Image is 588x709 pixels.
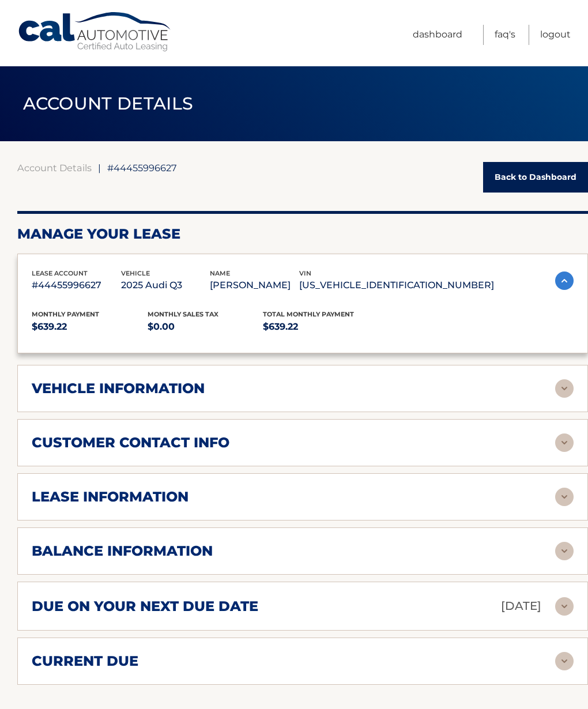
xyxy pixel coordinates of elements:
h2: current due [32,653,138,670]
a: Dashboard [413,25,462,45]
p: $639.22 [263,319,379,335]
p: [US_VEHICLE_IDENTIFICATION_NUMBER] [299,277,494,293]
h2: balance information [32,542,213,560]
p: $639.22 [32,319,148,335]
img: accordion-rest.svg [555,542,574,560]
img: accordion-rest.svg [555,488,574,506]
span: name [210,269,230,277]
p: 2025 Audi Q3 [121,277,210,293]
img: accordion-rest.svg [555,597,574,616]
img: accordion-active.svg [555,271,574,290]
h2: Manage Your Lease [17,225,588,243]
span: Monthly sales Tax [148,310,218,318]
h2: lease information [32,488,189,506]
img: accordion-rest.svg [555,379,574,398]
img: accordion-rest.svg [555,652,574,670]
span: Monthly Payment [32,310,99,318]
a: Back to Dashboard [483,162,588,193]
h2: due on your next due date [32,598,258,615]
a: Account Details [17,162,92,174]
a: Logout [540,25,571,45]
span: vin [299,269,311,277]
p: [DATE] [501,596,541,616]
a: FAQ's [495,25,515,45]
h2: customer contact info [32,434,229,451]
span: Total Monthly Payment [263,310,354,318]
span: lease account [32,269,88,277]
p: $0.00 [148,319,263,335]
img: accordion-rest.svg [555,433,574,452]
span: ACCOUNT DETAILS [23,93,194,114]
h2: vehicle information [32,380,205,397]
a: Cal Automotive [17,12,173,52]
span: | [98,162,101,174]
p: [PERSON_NAME] [210,277,299,293]
span: #44455996627 [107,162,177,174]
p: #44455996627 [32,277,121,293]
span: vehicle [121,269,150,277]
